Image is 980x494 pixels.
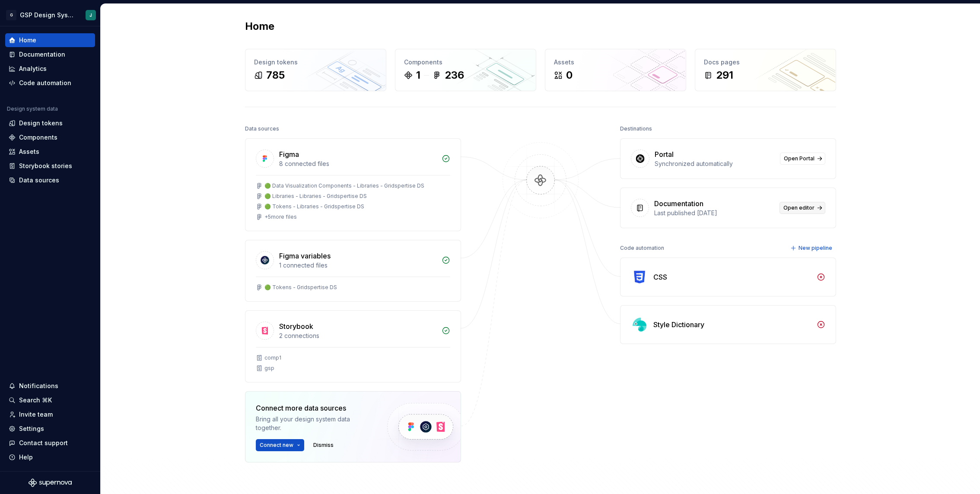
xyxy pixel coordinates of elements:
[788,242,836,254] button: New pipeline
[5,116,95,130] a: Design tokens
[29,478,72,487] svg: Supernova Logo
[260,442,293,449] span: Connect new
[19,176,59,185] div: Data sources
[2,6,99,24] button: GGSP Design SystemJ
[780,153,825,165] a: Open Portal
[783,204,815,211] span: Open editor
[395,49,536,91] a: Components1236
[5,76,95,90] a: Code automation
[655,159,775,168] div: Synchronized automatically
[7,105,58,112] div: Design system data
[19,453,33,462] div: Help
[6,10,16,20] div: G
[404,58,527,67] div: Components
[19,382,58,390] div: Notifications
[716,68,733,82] div: 291
[264,182,424,189] div: 🟢 Data Visualization Components - Libraries - Gridspertise DS
[5,131,95,144] a: Components
[19,36,36,45] div: Home
[279,261,436,270] div: 1 connected files
[19,79,71,87] div: Code automation
[256,415,372,432] div: Bring all your design system data together.
[566,68,573,82] div: 0
[655,149,674,159] div: Portal
[19,439,68,447] div: Contact support
[654,209,774,217] div: Last published [DATE]
[695,49,836,91] a: Docs pages291
[19,64,47,73] div: Analytics
[5,422,95,436] a: Settings
[654,198,703,209] div: Documentation
[313,442,334,449] span: Dismiss
[19,396,52,405] div: Search ⌘K
[445,68,464,82] div: 236
[279,149,299,159] div: Figma
[264,214,297,220] div: + 5 more files
[5,393,95,407] button: Search ⌘K
[20,11,75,19] div: GSP Design System
[19,410,53,419] div: Invite team
[19,50,65,59] div: Documentation
[653,319,704,330] div: Style Dictionary
[279,321,313,331] div: Storybook
[245,240,461,302] a: Figma variables1 connected files🟢 Tokens - Gridspertise DS
[89,12,92,19] div: J
[784,155,815,162] span: Open Portal
[245,123,279,135] div: Data sources
[256,403,372,413] div: Connect more data sources
[279,251,331,261] div: Figma variables
[279,159,436,168] div: 8 connected files
[5,408,95,421] a: Invite team
[19,147,39,156] div: Assets
[245,49,386,91] a: Design tokens785
[5,48,95,61] a: Documentation
[264,365,274,372] div: gsp
[799,245,832,252] span: New pipeline
[5,450,95,464] button: Help
[620,123,652,135] div: Destinations
[264,354,281,361] div: comp1
[256,439,304,451] button: Connect new
[19,133,57,142] div: Components
[19,424,44,433] div: Settings
[264,284,337,291] div: 🟢 Tokens - Gridspertise DS
[245,310,461,382] a: Storybook2 connectionscomp1gsp
[5,62,95,76] a: Analytics
[5,145,95,159] a: Assets
[266,68,285,82] div: 785
[309,439,337,451] button: Dismiss
[416,68,420,82] div: 1
[254,58,377,67] div: Design tokens
[545,49,686,91] a: Assets0
[245,138,461,231] a: Figma8 connected files🟢 Data Visualization Components - Libraries - Gridspertise DS🟢 Libraries - ...
[264,193,367,200] div: 🟢 Libraries - Libraries - Gridspertise DS
[620,242,664,254] div: Code automation
[5,173,95,187] a: Data sources
[704,58,827,67] div: Docs pages
[554,58,677,67] div: Assets
[19,119,63,127] div: Design tokens
[5,436,95,450] button: Contact support
[780,202,825,214] a: Open editor
[653,272,667,282] div: CSS
[264,203,364,210] div: 🟢 Tokens - Libraries - Gridspertise DS
[279,331,436,340] div: 2 connections
[5,33,95,47] a: Home
[245,19,274,33] h2: Home
[19,162,72,170] div: Storybook stories
[5,159,95,173] a: Storybook stories
[5,379,95,393] button: Notifications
